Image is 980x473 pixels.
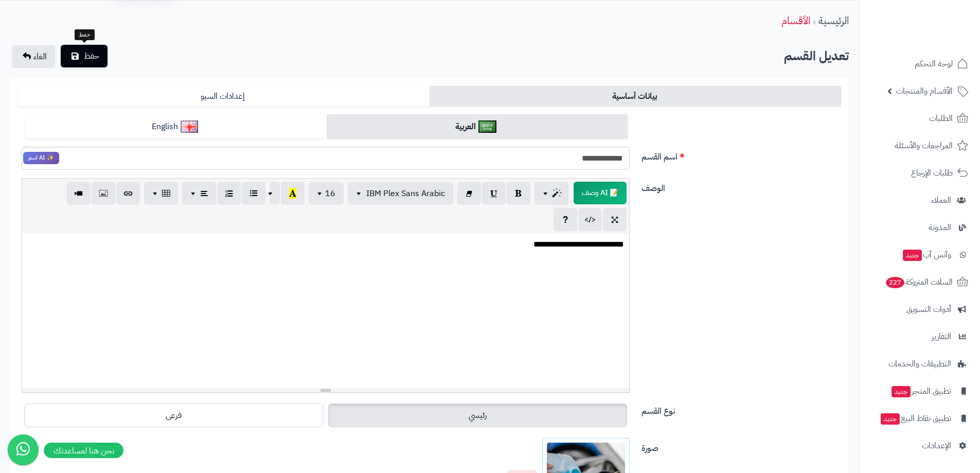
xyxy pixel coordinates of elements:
span: الإعدادات [922,439,951,453]
img: العربية [478,120,496,133]
span: وآتس آب [902,248,951,262]
span: جديد [892,386,911,397]
a: السلات المتروكة227 [866,270,974,294]
img: English [181,120,199,133]
span: التقارير [932,329,951,344]
img: logo-2.png [910,16,970,38]
span: الغاء [33,50,47,63]
span: السلات المتروكة [885,275,953,289]
b: تعديل القسم [784,47,849,65]
span: 16 [325,187,335,200]
span: تطبيق نقاط البيع [880,411,951,426]
button: IBM Plex Sans Arabic [348,182,453,205]
a: العربية [327,114,628,139]
div: حفظ [75,29,95,41]
span: لوحة التحكم [915,57,953,71]
a: الرئيسية [818,13,849,28]
a: التطبيقات والخدمات [866,352,974,376]
span: المراجعات والأسئلة [895,138,953,153]
span: طلبات الإرجاع [911,166,953,180]
button: 16 [309,182,344,205]
span: الطلبات [929,111,953,126]
a: تطبيق نقاط البيعجديد [866,406,974,431]
a: أدوات التسويق [866,297,974,322]
label: صورة [637,438,845,454]
a: التقارير [866,324,974,349]
button: حفظ [61,45,108,67]
span: حفظ [84,50,99,62]
a: المدونة [866,215,974,240]
span: المدونة [929,220,951,235]
span: 227 [885,276,905,289]
span: انقر لاستخدام رفيقك الذكي [23,152,59,164]
label: الوصف [637,178,845,195]
span: تطبيق المتجر [890,384,951,398]
span: العملاء [931,193,951,207]
span: التطبيقات والخدمات [888,357,951,371]
a: الطلبات [866,106,974,131]
a: وآتس آبجديد [866,242,974,267]
span: فرعى [166,409,182,422]
a: الغاء [12,45,55,68]
a: English [26,114,327,139]
a: إعدادات السيو [18,86,430,107]
a: المراجعات والأسئلة [866,133,974,158]
a: بيانات أساسية [430,86,841,107]
a: طلبات الإرجاع [866,161,974,185]
a: لوحة التحكم [866,51,974,76]
label: اسم القسم [637,147,845,163]
span: أدوات التسويق [906,302,951,317]
span: IBM Plex Sans Arabic [366,187,445,200]
span: جديد [903,250,922,261]
span: انقر لاستخدام رفيقك الذكي [574,182,627,204]
a: الإعدادات [866,433,974,458]
span: رئيسي [469,409,487,422]
a: الأقسام [781,13,810,28]
label: نوع القسم [637,401,845,417]
span: جديد [881,413,900,425]
a: العملاء [866,188,974,213]
span: الأقسام والمنتجات [896,84,953,98]
a: تطبيق المتجرجديد [866,379,974,404]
